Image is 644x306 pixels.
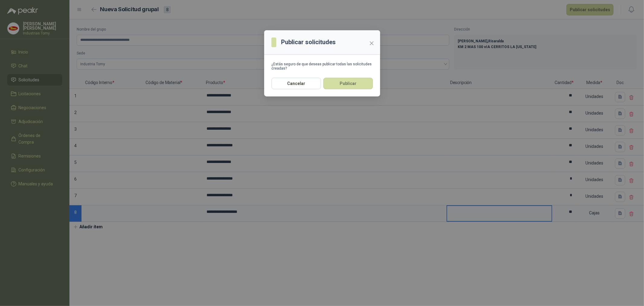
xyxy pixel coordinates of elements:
[367,38,376,48] button: Close
[271,78,321,89] button: Cancelar
[281,37,336,47] h3: Publicar solicitudes
[323,78,373,89] button: Publicar
[369,41,374,46] span: close
[271,62,373,70] div: ¿Estás seguro de que deseas publicar todas las solicitudes creadas?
